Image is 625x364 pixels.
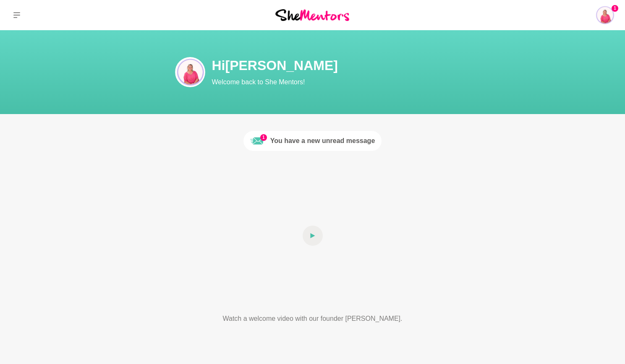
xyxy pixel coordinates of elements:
a: 1Unread messageYou have a new unread message [243,131,382,151]
img: Sandy Hanrahan [595,5,615,25]
img: Unread message [250,134,264,148]
div: You have a new unread message [270,136,375,146]
span: 1 [260,134,267,141]
p: Watch a welcome video with our founder [PERSON_NAME]. [192,314,434,324]
p: Welcome back to She Mentors! [212,77,514,87]
h1: Hi [PERSON_NAME] [212,57,514,74]
span: 1 [612,5,618,12]
img: Sandy Hanrahan [175,57,205,87]
a: Sandy Hanrahan1 [595,5,615,25]
img: She Mentors Logo [275,9,349,21]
